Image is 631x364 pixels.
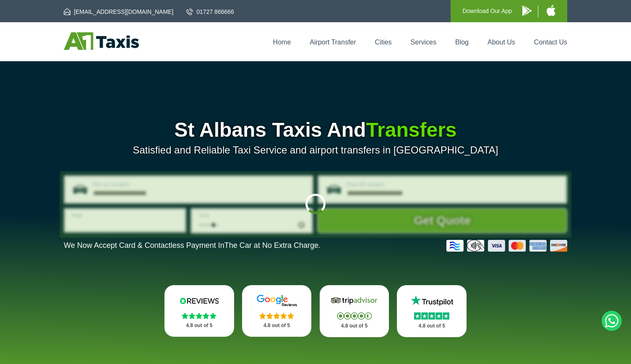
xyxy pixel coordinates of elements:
a: Airport Transfer [310,39,356,46]
p: We Now Accept Card & Contactless Payment In [64,241,321,250]
img: Trustpilot [407,294,457,307]
span: Transfers [366,119,456,141]
img: Credit And Debit Cards [446,240,567,252]
p: 4.8 out of 5 [174,320,225,331]
img: Google [252,294,302,307]
img: A1 Taxis St Albans LTD [64,32,139,50]
img: Stars [337,312,372,320]
img: Tripadvisor [329,294,379,307]
p: 4.8 out of 5 [406,321,457,331]
a: Services [411,39,436,46]
a: Home [273,39,291,46]
img: A1 Taxis Android App [522,5,532,16]
a: Tripadvisor Stars 4.8 out of 5 [320,285,389,337]
p: Download Our App [462,6,512,16]
img: Stars [414,312,449,320]
img: A1 Taxis iPhone App [547,5,555,16]
a: Cities [375,39,392,46]
img: Stars [259,312,294,319]
img: Reviews.io [174,294,224,307]
p: Satisfied and Reliable Taxi Service and airport transfers in [GEOGRAPHIC_DATA] [64,144,567,156]
a: [EMAIL_ADDRESS][DOMAIN_NAME] [64,8,173,16]
p: 4.8 out of 5 [251,320,302,331]
p: 4.8 out of 5 [329,321,380,331]
span: The Car at No Extra Charge. [224,241,321,250]
a: About Us [488,39,515,46]
a: Blog [455,39,469,46]
a: Contact Us [534,39,567,46]
a: Reviews.io Stars 4.8 out of 5 [164,285,234,337]
a: Trustpilot Stars 4.8 out of 5 [397,285,467,337]
a: Google Stars 4.8 out of 5 [242,285,312,337]
a: 01727 866666 [186,8,234,16]
h1: St Albans Taxis And [64,120,567,140]
img: Stars [182,312,216,319]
